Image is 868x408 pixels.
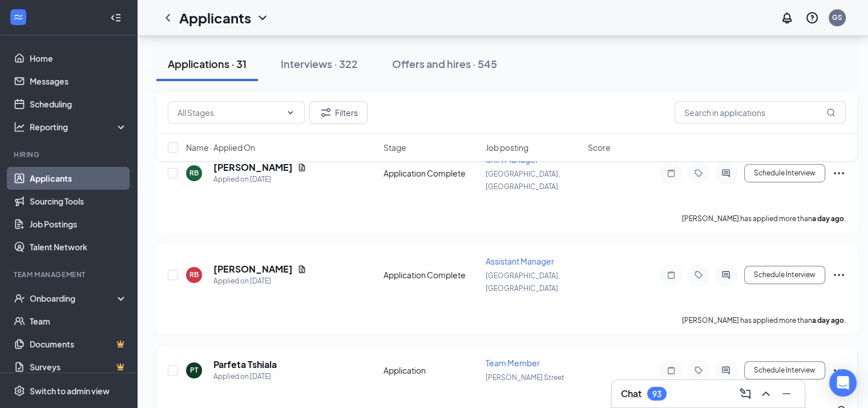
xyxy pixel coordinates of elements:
[486,142,528,153] span: Job posting
[14,385,25,397] svg: Settings
[719,366,733,375] svg: ActiveChat
[30,293,118,304] div: Onboarding
[177,106,281,119] input: All Stages
[832,363,846,377] svg: Ellipses
[664,169,678,178] svg: Note
[832,268,846,282] svg: Ellipses
[30,121,128,133] div: Reporting
[692,270,705,279] svg: Tag
[30,190,127,213] a: Sourcing Tools
[213,358,277,371] h5: Parfeta Tshiala
[383,269,479,281] div: Application Complete
[30,167,127,190] a: Applicants
[13,11,24,23] svg: WorkstreamLogo
[826,108,835,117] svg: MagnifyingGlass
[14,293,25,304] svg: UserCheck
[14,270,125,279] div: Team Management
[179,8,251,27] h1: Applicants
[744,266,825,284] button: Schedule Interview
[719,270,733,279] svg: ActiveChat
[805,11,819,25] svg: QuestionInfo
[30,235,127,258] a: Talent Network
[759,387,773,401] svg: ChevronUp
[383,142,406,153] span: Stage
[186,142,255,153] span: Name · Applied On
[682,214,846,223] p: [PERSON_NAME] has applied more than .
[297,265,306,274] svg: Document
[719,169,733,178] svg: ActiveChat
[383,167,479,179] div: Application Complete
[30,310,127,333] a: Team
[309,101,368,124] button: Filter Filters
[30,213,127,235] a: Job Postings
[213,263,293,275] h5: [PERSON_NAME]
[777,385,796,403] button: Minimize
[110,12,122,23] svg: Collapse
[744,361,825,379] button: Schedule Interview
[30,70,127,93] a: Messages
[14,150,125,159] div: Hiring
[190,365,198,375] div: PT
[319,106,333,119] svg: Filter
[780,387,793,401] svg: Minimize
[486,271,560,293] span: [GEOGRAPHIC_DATA], [GEOGRAPHIC_DATA]
[213,174,306,185] div: Applied on [DATE]
[189,270,199,279] div: RB
[692,366,705,375] svg: Tag
[829,369,857,397] div: Open Intercom Messenger
[486,170,560,191] span: [GEOGRAPHIC_DATA], [GEOGRAPHIC_DATA]
[168,57,247,71] div: Applications · 31
[256,11,269,25] svg: ChevronDown
[392,57,497,71] div: Offers and hires · 545
[383,365,479,376] div: Application
[652,389,661,399] div: 93
[744,164,825,182] button: Schedule Interview
[161,11,175,25] svg: ChevronLeft
[664,270,678,279] svg: Note
[757,385,775,403] button: ChevronUp
[780,11,794,25] svg: Notifications
[812,316,844,325] b: a day ago
[286,108,295,117] svg: ChevronDown
[486,358,540,368] span: Team Member
[738,387,752,401] svg: ComposeMessage
[588,142,611,153] span: Score
[832,13,842,22] div: GS
[486,256,554,266] span: Assistant Manager
[281,57,358,71] div: Interviews · 322
[30,333,127,355] a: DocumentsCrown
[812,214,844,223] b: a day ago
[30,47,127,70] a: Home
[213,275,306,287] div: Applied on [DATE]
[189,168,199,178] div: RB
[832,166,846,180] svg: Ellipses
[213,371,277,382] div: Applied on [DATE]
[486,373,564,382] span: [PERSON_NAME] Street
[675,101,846,124] input: Search in applications
[30,385,110,397] div: Switch to admin view
[30,93,127,115] a: Scheduling
[14,121,25,133] svg: Analysis
[621,387,641,400] h3: Chat
[664,366,678,375] svg: Note
[30,355,127,378] a: SurveysCrown
[682,315,846,325] p: [PERSON_NAME] has applied more than .
[736,385,754,403] button: ComposeMessage
[692,169,705,178] svg: Tag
